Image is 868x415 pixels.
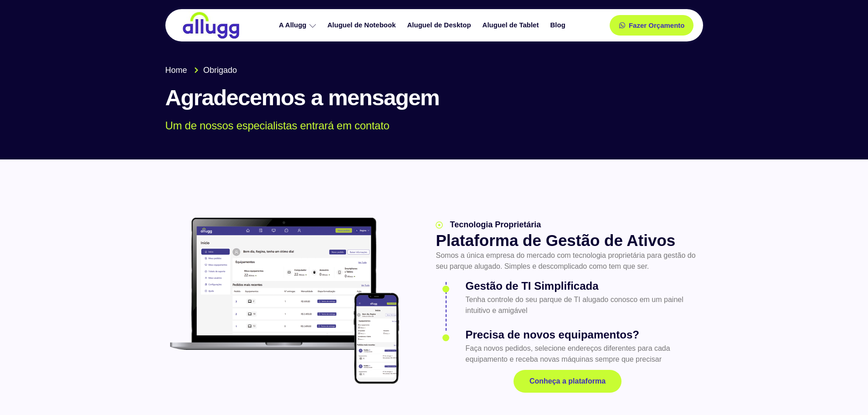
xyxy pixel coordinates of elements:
[514,370,621,393] a: Conheça a plataforma
[436,250,699,272] p: Somos a única empresa do mercado com tecnologia proprietária para gestão do seu parque alugado. S...
[465,294,699,316] p: Tenha controle do seu parque de TI alugado conosco em um painel intuitivo e amigável
[403,17,478,33] a: Aluguel de Desktop
[165,119,690,133] p: Um de nossos especialistas entrará em contato
[165,64,187,77] span: Home
[465,278,699,294] h3: Gestão de TI Simplificada
[165,86,703,110] h1: Agradecemos a mensagem
[478,17,546,33] a: Aluguel de Tablet
[436,231,699,250] h2: Plataforma de Gestão de Ativos
[201,64,237,77] span: Obrigado
[465,327,699,343] h3: Precisa de novos equipamentos?
[545,17,572,33] a: Blog
[610,15,694,36] a: Fazer Orçamento
[629,22,685,29] span: Fazer Orçamento
[165,214,404,389] img: plataforma allugg
[181,11,241,39] img: locação de TI é Allugg
[465,343,699,365] p: Faça novos pedidos, selecione endereços diferentes para cada equipamento e receba novas máquinas ...
[323,17,403,33] a: Aluguel de Notebook
[529,378,606,385] span: Conheça a plataforma
[447,219,541,231] span: Tecnologia Proprietária
[274,17,323,33] a: A Allugg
